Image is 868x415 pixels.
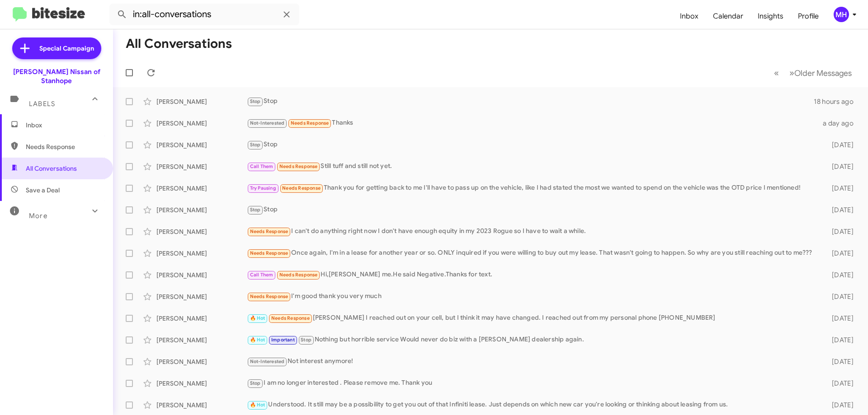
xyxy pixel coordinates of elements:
nav: Page navigation example [769,64,857,82]
span: Call Them [250,163,274,169]
span: Try Pausing [250,185,276,191]
div: [PERSON_NAME] [156,162,247,171]
span: Older Messages [794,68,852,78]
span: Needs Response [250,250,288,256]
div: [PERSON_NAME] I reached out on your cell, but I think it may have changed. I reached out from my ... [247,313,817,323]
div: [PERSON_NAME] [156,119,247,128]
div: [PERSON_NAME] [156,270,247,280]
span: Needs Response [279,272,318,278]
div: Once again, I'm in a lease for another year or so. ONLY inquired if you were willing to buy out m... [247,248,817,258]
span: Stop [250,207,261,213]
div: [DATE] [817,249,861,258]
div: MH [834,7,849,22]
div: [PERSON_NAME] [156,401,247,410]
span: Not-Interested [250,359,285,364]
div: [PERSON_NAME] [156,227,247,236]
div: [PERSON_NAME] [156,97,247,106]
div: [PERSON_NAME] [156,292,247,301]
span: Stop [301,337,311,343]
a: Profile [791,3,826,29]
span: Stop [250,142,261,148]
span: More [29,212,47,220]
div: Stop [247,140,817,150]
div: [PERSON_NAME] [156,357,247,366]
div: I'm good thank you very much [247,291,817,302]
span: Save a Deal [26,186,60,195]
div: [DATE] [817,140,861,149]
span: Call Them [250,272,274,278]
div: [DATE] [817,184,861,193]
div: [DATE] [817,227,861,236]
span: 🔥 Hot [250,315,265,321]
a: Calendar [706,3,750,29]
div: [PERSON_NAME] [156,249,247,258]
span: » [789,67,794,79]
button: MH [826,7,858,22]
span: Important [271,337,295,343]
div: I can't do anything right now I don't have enough equity in my 2023 Rogue so I have to wait a while. [247,226,817,237]
span: Inbox [26,121,103,130]
div: [DATE] [817,162,861,171]
h1: All Conversations [126,37,232,51]
div: [PERSON_NAME] [156,314,247,323]
span: Needs Response [250,294,288,299]
div: I am no longer interested . Please remove me. Thank you [247,378,817,388]
span: All Conversations [26,164,77,173]
button: Next [784,64,857,82]
div: [DATE] [817,357,861,366]
span: Needs Response [271,315,310,321]
div: Stop [247,205,817,215]
div: [DATE] [817,292,861,301]
div: [PERSON_NAME] [156,205,247,214]
div: [PERSON_NAME] [156,140,247,149]
div: [PERSON_NAME] [156,184,247,193]
a: Inbox [673,3,706,29]
span: Needs Response [282,185,321,191]
span: 🔥 Hot [250,337,265,343]
div: Still tuff and still not yet. [247,161,817,172]
div: [DATE] [817,205,861,214]
div: Thanks [247,118,817,128]
div: [DATE] [817,336,861,345]
span: Needs Response [250,228,288,234]
div: [PERSON_NAME] [156,336,247,345]
div: [PERSON_NAME] [156,379,247,388]
div: Stop [247,96,814,107]
div: Hi,[PERSON_NAME] me.He said Negative.Thanks for text. [247,270,817,280]
span: Stop [250,380,261,386]
span: Special Campaign [39,44,94,53]
a: Special Campaign [12,37,101,59]
button: Previous [769,64,784,82]
div: Not interest anymore! [247,356,817,367]
div: Thank you for getting back to me I'll have to pass up on the vehicle, like I had stated the most ... [247,183,817,193]
div: 18 hours ago [814,97,861,106]
div: a day ago [817,119,861,128]
a: Insights [750,3,791,29]
span: Not-Interested [250,120,285,126]
input: Search [109,4,299,25]
div: [DATE] [817,401,861,410]
div: Understood. It still may be a possibility to get you out of that Infiniti lease. Just depends on ... [247,400,817,410]
span: Needs Response [291,120,329,126]
span: « [774,67,779,79]
div: Nothing but horrible service Would never do biz with a [PERSON_NAME] dealership again. [247,335,817,345]
div: [DATE] [817,314,861,323]
span: Labels [29,100,55,108]
span: Needs Response [279,163,318,169]
span: Stop [250,98,261,104]
span: Needs Response [26,142,103,151]
div: [DATE] [817,270,861,280]
div: [DATE] [817,379,861,388]
span: 🔥 Hot [250,402,265,408]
